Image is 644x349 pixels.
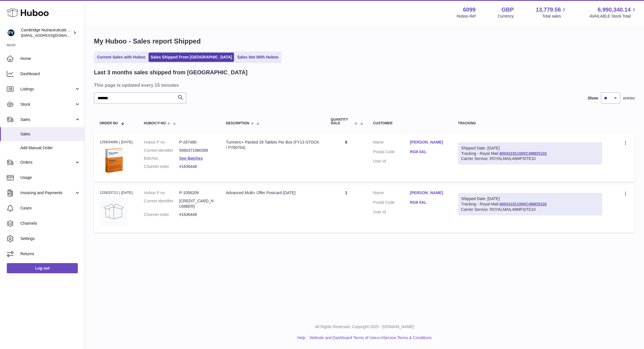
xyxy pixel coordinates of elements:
[235,53,280,62] a: Sales Not With Huboo
[20,145,80,151] span: Add Manual Order
[463,6,476,14] strong: 6099
[7,263,78,273] a: Log out
[325,185,368,232] td: 1
[144,122,166,125] span: Huboo P no
[598,6,631,14] span: 6,990,340.14
[100,190,133,195] div: 125633712 | [DATE]
[144,198,179,209] dt: Current identifier
[331,118,353,125] span: Quantity Sold
[7,29,15,37] img: huboo@camnutra.com
[20,117,74,122] span: Sales
[20,236,80,241] span: Settings
[461,146,599,151] div: Shipped Date: [DATE]
[144,140,179,145] dt: Huboo P no
[20,190,74,196] span: Invoicing and Payments
[310,335,376,340] a: Website and Dashboard Terms of Use
[373,200,410,207] dt: Postal Code
[95,53,147,62] a: Current Sales with Huboo
[100,122,118,125] span: Order No
[461,207,599,212] div: Carrier Service: ROYALMAIL48MPSITE10
[458,122,602,125] div: Tracking
[20,251,80,257] span: Returns
[179,164,215,169] dd: #1636448
[21,27,72,38] div: Cambridge Nutraceuticals Ltd
[308,335,432,341] li: and
[94,69,248,76] h2: Last 3 months sales shipped from [GEOGRAPHIC_DATA]
[179,148,215,153] dd: 5060371980399
[21,33,83,38] span: [EMAIL_ADDRESS][DOMAIN_NAME]
[89,324,639,330] p: All Rights Reserved. Copyright 2025 - [DOMAIN_NAME]
[179,212,215,217] dd: #1636448
[179,156,203,161] a: See Batches
[373,159,410,164] dt: User Id
[461,156,599,161] div: Carrier Service: ROYALMAIL48MPSITE10
[410,149,447,155] a: RG8 0AL
[373,122,447,125] div: Customer
[373,209,410,215] dt: User Id
[100,140,133,145] div: 125634066 | [DATE]
[94,82,634,88] h3: This page is updated every 15 minutes
[458,142,602,165] div: Tracking - Royal Mail:
[498,14,514,19] div: Currency
[542,14,567,19] span: Total sales
[410,140,447,145] a: [PERSON_NAME]
[226,140,319,150] div: Turmeric+ Packed 28 Tablets Per Box (FY13-STOCK / P700704)
[20,205,80,211] span: Cases
[536,6,567,19] a: 13,779.56 Total sales
[100,146,128,175] img: 60991619191506.png
[149,53,234,62] a: Sales Shipped From [GEOGRAPHIC_DATA]
[179,198,215,209] dd: [CREDIT_CARD_NUMBER]
[499,151,547,156] a: 400431911000C498D5102
[589,6,637,19] a: 6,990,340.14 AVAILABLE Stock Total
[383,335,432,340] a: Service Terms & Conditions
[501,6,514,14] strong: GBP
[410,190,447,196] a: [PERSON_NAME]
[179,140,215,145] dd: P-267480
[179,190,215,196] dd: P-1056209
[20,221,80,226] span: Channels
[589,14,637,19] span: AVAILABLE Stock Total
[20,160,74,165] span: Orders
[20,56,80,61] span: Home
[94,37,635,46] h1: My Huboo - Sales report Shipped
[100,197,128,226] img: no-photo.jpg
[226,122,249,125] span: Description
[144,212,179,217] dt: Channel order
[373,140,410,146] dt: Name
[499,202,547,206] a: 400431911000C498D5102
[461,196,599,201] div: Shipped Date: [DATE]
[588,96,598,101] label: Show
[144,156,179,161] dt: Batches
[457,14,476,19] div: Huboo Ref
[373,190,410,197] dt: Name
[536,6,561,14] span: 13,779.56
[623,96,635,101] span: entries
[144,190,179,196] dt: Huboo P no
[20,102,74,107] span: Stock
[410,200,447,205] a: RG8 0AL
[144,164,179,169] dt: Channel order
[20,175,80,180] span: Usage
[20,71,80,77] span: Dashboard
[325,134,368,182] td: 6
[373,149,410,156] dt: Postal Code
[458,193,602,215] div: Tracking - Royal Mail:
[20,131,80,137] span: Sales
[144,148,179,153] dt: Current identifier
[226,190,319,196] div: Advanced Multi+ Offer Postcard [DATE]
[297,335,306,340] a: Help
[20,86,74,92] span: Listings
